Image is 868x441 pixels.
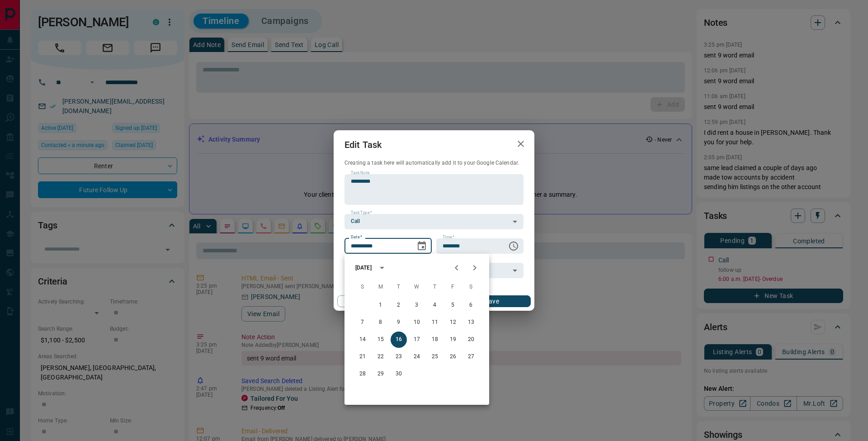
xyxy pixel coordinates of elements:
button: calendar view is open, switch to year view [374,260,390,275]
button: 5 [445,297,461,313]
button: 8 [373,314,389,331]
button: 19 [445,332,461,348]
div: [DATE] [355,264,372,272]
button: 27 [463,349,479,365]
label: Date [351,234,362,240]
button: 29 [373,366,389,382]
button: 30 [391,366,407,382]
button: Choose time, selected time is 6:00 AM [505,237,523,255]
button: 4 [427,297,443,313]
button: 17 [409,332,425,348]
button: Save [453,295,531,307]
button: 1 [373,297,389,313]
button: 7 [354,314,371,331]
button: 22 [373,349,389,365]
button: 16 [391,332,407,348]
span: Sunday [354,278,371,296]
span: Tuesday [391,278,407,296]
button: Next month [466,259,484,277]
label: Task Type [351,210,372,216]
span: Monday [373,278,389,296]
button: 14 [354,332,371,348]
button: Previous month [448,259,466,277]
p: Creating a task here will automatically add it to your Google Calendar. [344,159,524,167]
button: 24 [409,349,425,365]
button: 18 [427,332,443,348]
button: 15 [373,332,389,348]
button: 11 [427,314,443,331]
span: Thursday [427,278,443,296]
label: Time [443,234,454,240]
button: 3 [409,297,425,313]
span: Saturday [463,278,479,296]
span: Wednesday [409,278,425,296]
button: Cancel [337,295,415,307]
button: 13 [463,314,479,331]
h2: Edit Task [334,130,392,159]
button: 26 [445,349,461,365]
button: 9 [391,314,407,331]
button: 2 [391,297,407,313]
label: Task Note [351,170,369,176]
button: 10 [409,314,425,331]
button: 23 [391,349,407,365]
button: Choose date, selected date is Sep 16, 2025 [413,237,431,255]
button: 20 [463,332,479,348]
div: Call [344,214,524,229]
button: 12 [445,314,461,331]
button: 25 [427,349,443,365]
button: 6 [463,297,479,313]
button: 28 [354,366,371,382]
button: 21 [354,349,371,365]
span: Friday [445,278,461,296]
